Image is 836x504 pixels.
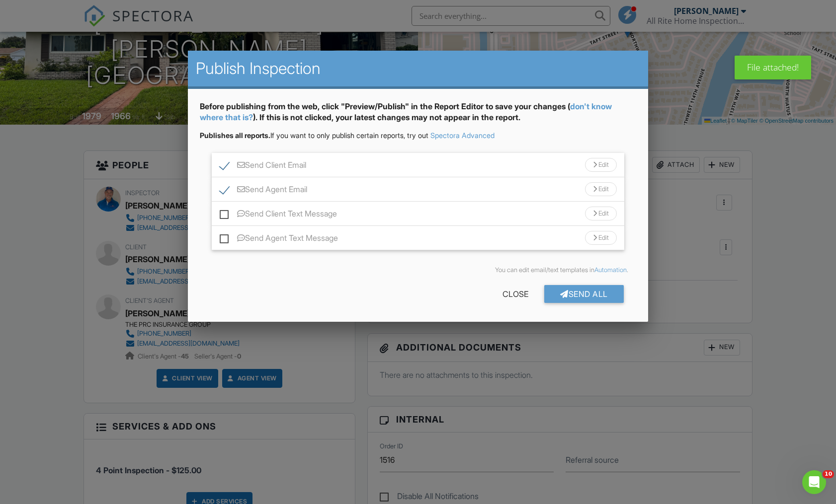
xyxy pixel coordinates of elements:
span: 10 [823,470,834,478]
iframe: Intercom live chat [802,470,826,494]
label: Send Client Text Message [220,209,337,221]
div: You can edit email/text templates in . [208,266,628,274]
div: Edit [585,231,617,245]
a: don't know where that is? [200,101,612,122]
label: Send Agent Text Message [220,233,338,246]
div: Edit [585,207,617,220]
strong: Publishes all reports. [200,131,270,140]
a: Automation [594,266,627,274]
span: If you want to only publish certain reports, try out [200,131,428,140]
div: Close [487,285,544,303]
label: Send Client Email [220,160,306,173]
div: File attached! [735,56,811,79]
label: Send Agent Email [220,185,307,197]
a: Spectora Advanced [430,131,495,140]
div: Edit [585,158,617,172]
h2: Publish Inspection [196,59,640,78]
div: Before publishing from the web, click "Preview/Publish" in the Report Editor to save your changes... [200,101,636,131]
div: Edit [585,182,617,196]
div: Send All [544,285,624,303]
